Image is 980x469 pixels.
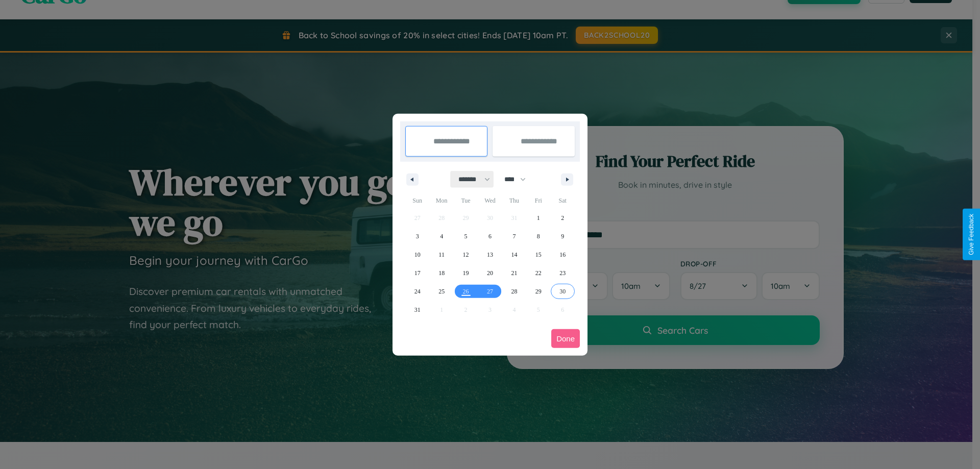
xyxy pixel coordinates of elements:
button: 28 [502,282,526,301]
span: Sat [551,192,575,209]
span: 24 [414,282,421,301]
button: 23 [551,264,575,282]
span: Mon [429,192,453,209]
span: 2 [561,209,564,227]
button: 13 [478,245,502,264]
div: Give Feedback [968,214,975,255]
span: 25 [438,282,445,301]
span: 3 [416,227,419,245]
span: 17 [414,264,421,282]
span: Tue [454,192,478,209]
span: 11 [438,245,445,264]
button: 4 [429,227,453,245]
button: 25 [429,282,453,301]
button: 29 [526,282,550,301]
button: 19 [454,264,478,282]
button: 15 [526,245,550,264]
button: 26 [454,282,478,301]
button: 10 [405,245,429,264]
span: 26 [463,282,469,301]
span: 20 [487,264,493,282]
span: 8 [537,227,540,245]
span: 1 [537,209,540,227]
span: 31 [414,301,421,319]
span: 15 [535,245,542,264]
span: 5 [464,227,468,245]
button: 6 [478,227,502,245]
span: 4 [440,227,443,245]
button: Done [551,329,580,348]
button: 20 [478,264,502,282]
button: 11 [429,245,453,264]
span: 22 [535,264,542,282]
button: 9 [551,227,575,245]
button: 16 [551,245,575,264]
span: 19 [463,264,469,282]
button: 30 [551,282,575,301]
span: 7 [512,227,516,245]
span: 16 [559,245,566,264]
button: 24 [405,282,429,301]
button: 31 [405,301,429,319]
span: 10 [414,245,421,264]
button: 21 [502,264,526,282]
span: 23 [559,264,566,282]
button: 3 [405,227,429,245]
span: 13 [487,245,493,264]
button: 2 [551,209,575,227]
button: 1 [526,209,550,227]
span: 27 [487,282,493,301]
span: 14 [511,245,517,264]
button: 12 [454,245,478,264]
button: 22 [526,264,550,282]
span: Sun [405,192,429,209]
span: Fri [526,192,550,209]
button: 18 [429,264,453,282]
button: 27 [478,282,502,301]
span: 6 [488,227,492,245]
button: 7 [502,227,526,245]
button: 14 [502,245,526,264]
button: 8 [526,227,550,245]
button: 5 [454,227,478,245]
button: 17 [405,264,429,282]
span: 28 [511,282,517,301]
span: Thu [502,192,526,209]
span: 9 [561,227,564,245]
span: 30 [559,282,566,301]
span: 29 [535,282,542,301]
span: 12 [463,245,469,264]
span: 21 [511,264,517,282]
span: Wed [478,192,502,209]
span: 18 [438,264,445,282]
